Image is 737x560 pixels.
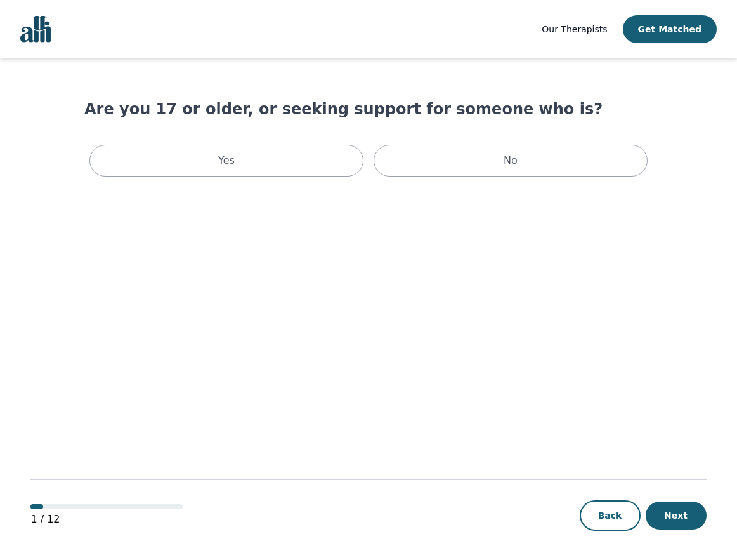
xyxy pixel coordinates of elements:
h1: Are you 17 or older, or seeking support for someone who is? [84,99,653,119]
p: No [504,153,518,168]
p: Yes [218,153,235,168]
span: Our Therapists [542,24,607,34]
button: Get Matched [623,15,717,43]
button: Next [646,502,707,530]
p: 1 / 12 [30,512,183,527]
img: alli logo [20,16,51,43]
a: Our Therapists [542,22,607,37]
button: Back [580,500,641,531]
